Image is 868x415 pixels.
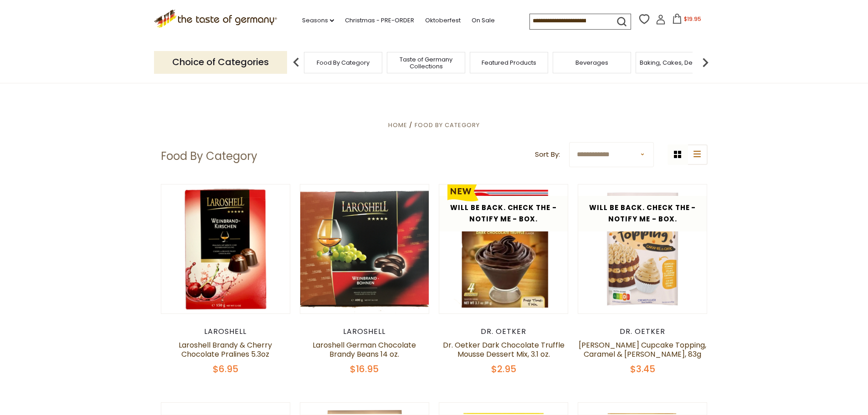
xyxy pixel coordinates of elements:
[161,184,290,313] img: Laroshell Brandy & Cherry Chocolate Pralines 5.3oz
[668,14,706,27] button: $19.95
[425,15,461,26] a: Oktoberfest
[578,184,707,313] img: Dr. Oetker Cupcake Topping, Caramel & Brownie, 83g
[575,59,608,66] a: Beverages
[535,149,560,160] label: Sort By:
[630,363,655,375] span: $3.45
[696,53,714,72] img: next arrow
[345,15,414,26] a: Christmas - PRE-ORDER
[317,59,370,66] a: Food By Category
[300,327,430,336] div: Laroshell
[684,15,701,23] span: $19.95
[300,184,429,313] img: Laroshell German Chocolate Brandy Beans 14 oz.
[390,56,462,70] a: Taste of Germany Collections
[443,340,565,359] a: Dr. Oetker Dark Chocolate Truffle Mousse Dessert Mix, 3.1 oz.
[578,327,708,336] div: Dr. Oetker
[415,121,480,129] a: Food By Category
[161,327,291,336] div: Laroshell
[482,59,536,66] a: Featured Products
[439,327,569,336] div: Dr. Oetker
[472,15,495,26] a: On Sale
[640,59,710,66] a: Baking, Cakes, Desserts
[161,149,257,163] h1: Food By Category
[179,340,272,359] a: Laroshell Brandy & Cherry Chocolate Pralines 5.3oz
[213,363,238,375] span: $6.95
[302,15,334,26] a: Seasons
[388,121,407,129] a: Home
[350,363,379,375] span: $16.95
[154,51,287,73] p: Choice of Categories
[579,340,706,359] a: [PERSON_NAME] Cupcake Topping, Caramel & [PERSON_NAME], 83g
[439,184,568,313] img: Dr. Oetker Dark Chocolate Truffle Mousse Dessert Mix, 3.1 oz.
[287,53,305,72] img: previous arrow
[491,363,516,375] span: $2.95
[313,340,416,359] a: Laroshell German Chocolate Brandy Beans 14 oz.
